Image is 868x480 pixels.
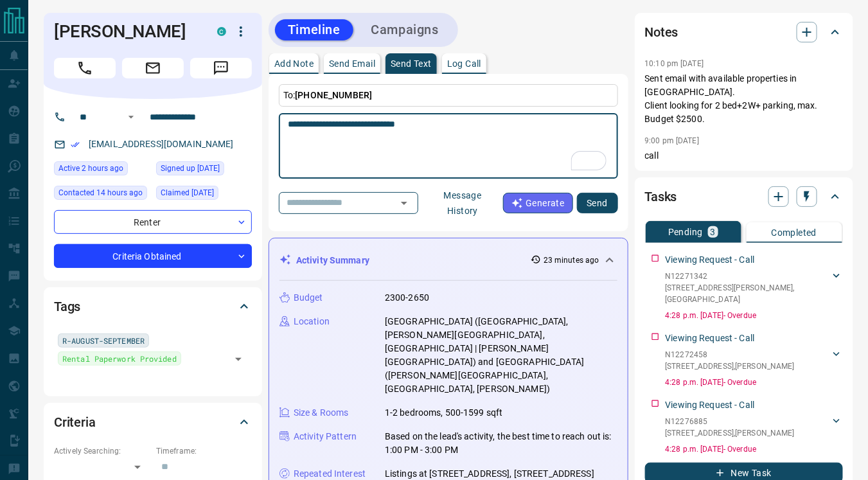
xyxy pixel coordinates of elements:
[666,413,843,441] div: N12276885[STREET_ADDRESS],[PERSON_NAME]
[503,193,572,213] button: Generate
[385,406,503,420] p: 1-2 bedrooms, 500-1599 sqft
[279,84,618,107] p: To:
[122,58,184,78] span: Email
[274,59,314,68] p: Add Note
[217,27,226,36] div: condos.ca
[391,59,432,68] p: Send Text
[294,406,349,420] p: Size & Rooms
[156,445,252,457] p: Timeframe:
[645,17,843,48] div: Notes
[54,186,150,204] div: Thu Aug 14 2025
[544,254,599,266] p: 23 minutes ago
[666,360,795,372] p: [STREET_ADDRESS] , [PERSON_NAME]
[385,291,429,305] p: 2300-2650
[54,291,252,322] div: Tags
[645,136,700,145] p: 9:00 pm [DATE]
[645,59,704,68] p: 10:10 pm [DATE]
[577,193,618,213] button: Send
[666,282,830,305] p: [STREET_ADDRESS][PERSON_NAME] , [GEOGRAPHIC_DATA]
[62,352,177,365] span: Rental Paperwork Provided
[54,296,80,317] h2: Tags
[772,228,817,237] p: Completed
[666,310,843,321] p: 4:28 p.m. [DATE] - Overdue
[666,443,843,455] p: 4:28 p.m. [DATE] - Overdue
[54,445,150,457] p: Actively Searching:
[666,377,843,388] p: 4:28 p.m. [DATE] - Overdue
[711,227,716,236] p: 3
[89,139,234,149] a: [EMAIL_ADDRESS][DOMAIN_NAME]
[447,59,481,68] p: Log Call
[156,186,252,204] div: Mon Jun 16 2025
[123,109,139,125] button: Open
[666,332,755,345] p: Viewing Request - Call
[294,315,330,328] p: Location
[156,161,252,179] div: Mon Jun 16 2025
[645,186,677,207] h2: Tasks
[295,90,372,100] span: [PHONE_NUMBER]
[161,186,214,199] span: Claimed [DATE]
[329,59,375,68] p: Send Email
[666,271,830,282] p: N12271342
[54,407,252,438] div: Criteria
[54,244,252,268] div: Criteria Obtained
[229,350,247,368] button: Open
[296,254,369,267] p: Activity Summary
[666,346,843,375] div: N12272458[STREET_ADDRESS],[PERSON_NAME]
[62,334,145,347] span: R-AUGUST-SEPTEMBER
[58,162,123,175] span: Active 2 hours ago
[668,227,703,236] p: Pending
[666,398,755,412] p: Viewing Request - Call
[666,253,755,267] p: Viewing Request - Call
[645,149,843,163] p: call
[279,249,617,272] div: Activity Summary23 minutes ago
[54,412,96,432] h2: Criteria
[422,185,503,221] button: Message History
[666,427,795,439] p: [STREET_ADDRESS] , [PERSON_NAME]
[294,291,323,305] p: Budget
[666,349,795,360] p: N12272458
[294,430,357,443] p: Activity Pattern
[54,161,150,179] div: Fri Aug 15 2025
[190,58,252,78] span: Message
[645,72,843,126] p: Sent email with available properties in [GEOGRAPHIC_DATA]. Client looking for 2 bed+2W+ parking, ...
[645,181,843,212] div: Tasks
[666,268,843,308] div: N12271342[STREET_ADDRESS][PERSON_NAME],[GEOGRAPHIC_DATA]
[395,194,413,212] button: Open
[288,119,609,173] textarea: To enrich screen reader interactions, please activate Accessibility in Grammarly extension settings
[161,162,220,175] span: Signed up [DATE]
[666,416,795,427] p: N12276885
[54,58,116,78] span: Call
[385,430,617,457] p: Based on the lead's activity, the best time to reach out is: 1:00 PM - 3:00 PM
[359,19,452,40] button: Campaigns
[71,140,80,149] svg: Email Verified
[385,315,617,396] p: [GEOGRAPHIC_DATA] ([GEOGRAPHIC_DATA], [PERSON_NAME][GEOGRAPHIC_DATA], [GEOGRAPHIC_DATA] | [PERSON...
[275,19,353,40] button: Timeline
[54,210,252,234] div: Renter
[54,21,198,42] h1: [PERSON_NAME]
[645,22,678,42] h2: Notes
[58,186,143,199] span: Contacted 14 hours ago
